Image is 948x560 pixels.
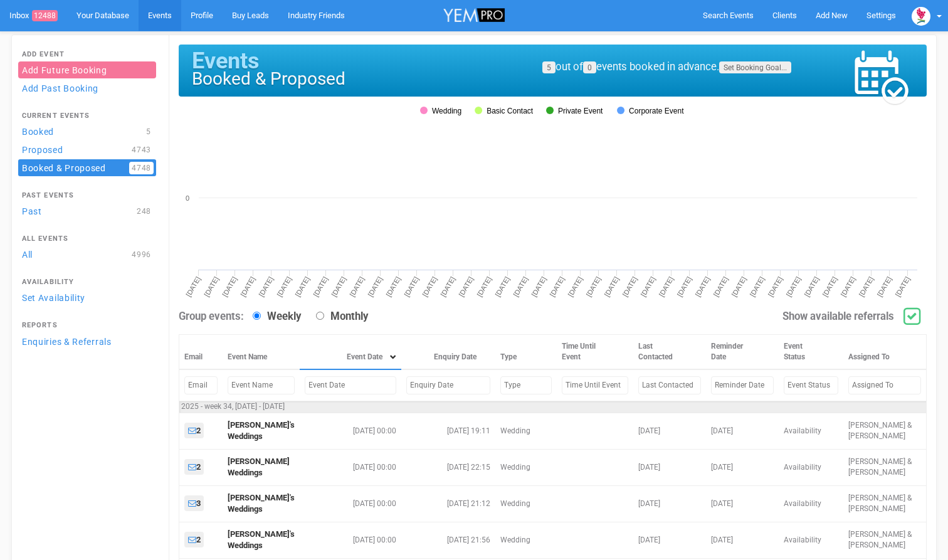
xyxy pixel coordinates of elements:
[184,423,204,438] a: 2
[293,275,311,298] tspan: [DATE]
[658,275,675,298] tspan: [DATE]
[300,413,401,449] td: [DATE] 00:00
[401,485,495,522] td: [DATE] 21:12
[712,275,730,298] tspan: [DATE]
[784,376,839,394] input: Filter by Event Status
[223,334,300,369] th: Event Name
[401,449,495,485] td: [DATE] 22:15
[557,334,633,369] th: Time Until Event
[275,275,293,298] tspan: [DATE]
[401,413,495,449] td: [DATE] 19:11
[401,334,495,369] th: Enquiry Date
[629,107,684,115] tspan: Corporate Event
[706,485,778,522] td: [DATE]
[621,275,638,298] tspan: [DATE]
[843,522,926,558] td: [PERSON_NAME] & [PERSON_NAME]
[821,275,839,298] tspan: [DATE]
[300,334,401,369] th: Event Date
[603,275,620,298] tspan: [DATE]
[18,203,156,219] a: Past248
[633,334,707,369] th: Last Contacted
[495,413,557,449] td: Wedding
[633,449,707,485] td: [DATE]
[384,275,402,298] tspan: [DATE]
[228,493,295,514] a: [PERSON_NAME]'s Weddings
[779,485,844,522] td: Availability
[129,144,154,156] span: 4743
[228,457,290,478] a: [PERSON_NAME] Weddings
[785,275,803,298] tspan: [DATE]
[401,522,495,558] td: [DATE] 21:56
[782,310,894,322] strong: Show available referrals
[144,125,154,138] span: 5
[840,275,857,298] tspan: [DATE]
[676,275,693,298] tspan: [DATE]
[179,334,223,369] th: Email
[221,275,238,298] tspan: [DATE]
[403,275,420,298] tspan: [DATE]
[495,449,557,485] td: Wedding
[300,522,401,558] td: [DATE] 00:00
[18,246,156,263] a: All4996
[22,192,152,199] h4: Past Events
[330,275,347,298] tspan: [DATE]
[719,61,791,73] a: Set Booking Goal...
[203,275,220,298] tspan: [DATE]
[894,275,912,298] tspan: [DATE]
[22,322,152,329] h4: Reports
[32,10,58,21] span: 12488
[566,275,584,298] tspan: [DATE]
[912,7,930,26] img: open-uri20190322-4-14wp8y4
[703,11,754,20] span: Search Events
[548,275,566,298] tspan: [DATE]
[493,275,511,298] tspan: [DATE]
[816,11,848,20] span: Add New
[366,275,384,298] tspan: [DATE]
[348,275,366,298] tspan: [DATE]
[876,275,893,298] tspan: [DATE]
[530,275,547,298] tspan: [DATE]
[253,312,261,320] input: Weekly
[487,107,534,115] tspan: Basic Contact
[179,310,244,322] strong: Group events:
[129,162,154,174] span: 4748
[421,275,438,298] tspan: [DATE]
[706,449,778,485] td: [DATE]
[18,289,156,306] a: Set Availability
[312,275,329,298] tspan: [DATE]
[239,275,256,298] tspan: [DATE]
[512,275,529,298] tspan: [DATE]
[853,49,909,105] img: events_calendar-47d57c581de8ae7e0d62452d7a588d7d83c6c9437aa29a14e0e0b6a065d91899.png
[18,159,156,176] a: Booked & Proposed4748
[694,275,712,298] tspan: [DATE]
[184,459,204,475] a: 2
[706,334,778,369] th: Reminder Date
[772,11,797,20] span: Clients
[803,275,821,298] tspan: [DATE]
[558,107,603,115] tspan: Private Event
[18,61,156,78] a: Add Future Booking
[633,413,707,449] td: [DATE]
[706,522,778,558] td: [DATE]
[542,61,556,73] a: 5
[22,278,152,286] h4: Availability
[562,376,628,394] input: Filter by Time Until Event
[228,420,295,441] a: [PERSON_NAME]'s Weddings
[640,275,657,298] tspan: [DATE]
[779,334,844,369] th: Event Status
[439,275,456,298] tspan: [DATE]
[300,449,401,485] td: [DATE] 00:00
[584,275,602,298] tspan: [DATE]
[711,376,773,394] input: Filter by Reminder Date
[843,449,926,485] td: [PERSON_NAME] & [PERSON_NAME]
[848,376,921,394] input: Filter by Assigned To
[524,60,811,75] div: out of events booked in advance.
[749,275,766,298] tspan: [DATE]
[843,334,926,369] th: Assigned To
[18,141,156,158] a: Proposed4743
[706,413,778,449] td: [DATE]
[633,485,707,522] td: [DATE]
[779,413,844,449] td: Availability
[843,413,926,449] td: [PERSON_NAME] & [PERSON_NAME]
[316,312,324,320] input: Monthly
